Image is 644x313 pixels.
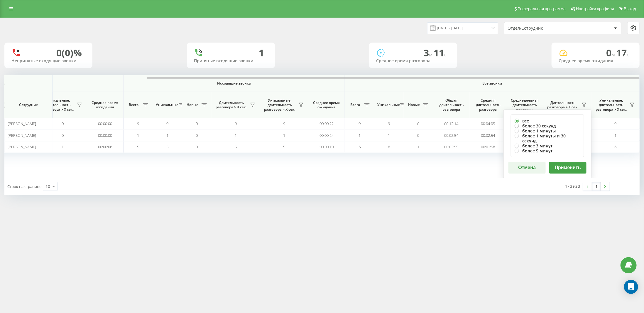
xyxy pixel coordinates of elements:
span: c [444,51,447,58]
div: 10 [45,184,50,189]
span: 5 [167,144,169,149]
span: 9 [137,121,139,126]
span: Сотрудник [9,102,48,107]
span: 0 [417,133,420,138]
span: 9 [283,121,285,126]
span: Новые [185,102,200,107]
button: Применить [549,162,586,174]
label: все [515,118,580,123]
div: Среднее время ожидания [559,58,633,63]
span: 5 [283,144,285,149]
span: Среднее время ожидания [91,100,119,110]
span: 0 [417,121,420,126]
span: 6 [615,144,617,149]
div: Среднее время разговора [376,58,450,63]
span: 1 [359,133,361,138]
label: более 3 минут [515,143,580,148]
span: м [429,51,434,58]
span: 0 [196,144,198,149]
div: 1 [259,47,264,58]
span: 1 [283,133,285,138]
span: Все звонки [362,81,622,86]
span: Средняя длительность разговора [474,98,502,112]
span: 0 [62,121,64,126]
span: [PERSON_NAME] [8,144,36,149]
td: 00:02:54 [470,129,506,141]
span: 3 [424,46,434,59]
span: [PERSON_NAME] [8,133,36,138]
span: 1 [615,133,617,138]
label: более 30 секунд [515,123,580,128]
span: 0 [62,133,64,138]
td: 00:04:05 [470,118,506,129]
td: 00:00:06 [87,141,124,153]
span: Уникальные, длительность разговора > Х сек. [41,98,75,112]
span: Всего [348,102,363,107]
span: 9 [615,121,617,126]
span: 0 [196,121,198,126]
span: 9 [388,121,390,126]
span: Общая длительность разговора [437,98,465,112]
span: 6 [388,144,390,149]
span: 1 [235,133,237,138]
span: Уникальные, длительность разговора > Х сек. [263,98,297,112]
div: Open Intercom Messenger [624,280,638,294]
span: Реферальная программа [518,6,566,11]
span: 1 [167,133,169,138]
span: Исходящие звонки [137,81,331,86]
span: м [611,51,616,58]
span: c [627,51,629,58]
label: более 1 минуты и 30 секунд [515,133,580,143]
td: 00:01:58 [470,141,506,153]
span: Всего [126,102,141,107]
span: 1 [417,144,420,149]
label: более 5 минут [515,148,580,153]
span: 1 [137,133,139,138]
span: Среднее время ожидания [313,100,340,110]
td: 00:12:14 [433,118,470,129]
span: Новые [407,102,421,107]
span: 9 [235,121,237,126]
td: 00:02:54 [433,129,470,141]
td: 00:00:24 [308,129,345,141]
span: 9 [359,121,361,126]
button: Отмена [508,162,546,174]
span: 9 [167,121,169,126]
span: Уникальные, длительность разговора > Х сек. [594,98,628,112]
span: Уникальные [156,102,177,107]
td: 00:00:00 [87,118,124,129]
span: 11 [434,46,447,59]
td: 00:00:00 [87,129,124,141]
span: Строк на странице [7,184,41,189]
td: 00:00:22 [308,118,345,129]
div: Отдел/Сотрудник [508,26,578,31]
span: [PERSON_NAME] [8,121,36,126]
span: 17 [616,46,629,59]
div: Принятые входящие звонки [194,58,268,63]
span: Выход [624,6,636,11]
span: Среднедневная длительность разговора [511,98,539,112]
span: 5 [137,144,139,149]
td: 00:03:55 [433,141,470,153]
span: 1 [388,133,390,138]
span: 0 [196,133,198,138]
span: 5 [235,144,237,149]
span: 6 [359,144,361,149]
span: Длительность разговора > Х сек. [214,100,248,110]
span: Настройки профиля [576,6,614,11]
div: 1 - 3 из 3 [565,183,580,189]
span: 1 [62,144,64,149]
a: 1 [592,182,601,191]
div: Непринятые входящие звонки [11,58,85,63]
label: более 1 минуты [515,128,580,133]
span: 0 [606,46,616,59]
div: 0 (0)% [56,47,82,58]
td: 00:00:10 [308,141,345,153]
span: Уникальные [377,102,398,107]
span: Длительность разговора > Х сек. [546,100,580,110]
